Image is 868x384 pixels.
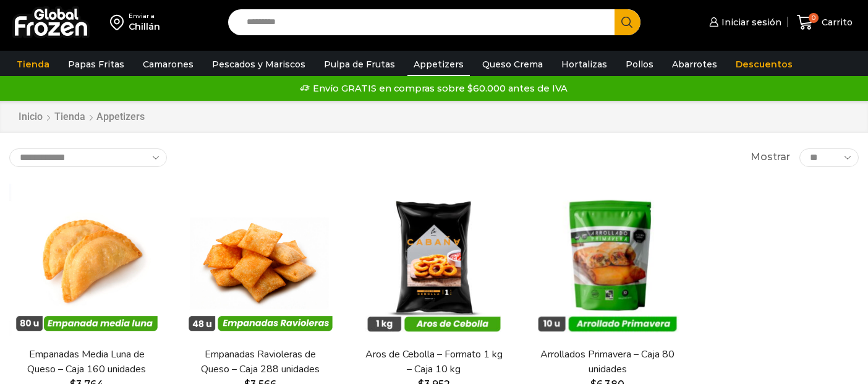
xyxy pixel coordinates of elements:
span: Carrito [819,16,853,28]
a: Appetizers [407,53,470,76]
h1: Appetizers [96,111,145,122]
a: Papas Fritas [62,53,130,76]
a: Tienda [11,53,56,76]
a: Abarrotes [666,53,723,76]
a: 0 Carrito [794,8,856,37]
a: Iniciar sesión [706,10,781,35]
a: Aros de Cebolla – Formato 1 kg – Caja 10 kg [364,348,504,376]
div: Chillán [129,20,160,33]
a: Camarones [137,53,200,76]
a: Arrollados Primavera – Caja 80 unidades [538,348,678,376]
a: Pulpa de Frutas [318,53,401,76]
a: Pollos [619,53,660,76]
a: Empanadas Media Luna de Queso – Caja 160 unidades [17,348,157,376]
a: Queso Crema [476,53,549,76]
a: Empanadas Ravioleras de Queso – Caja 288 unidades [190,348,330,376]
button: Search button [615,9,640,35]
img: address-field-icon.svg [110,12,129,33]
span: 0 [809,13,819,23]
a: Descuentos [730,53,799,76]
nav: Breadcrumb [18,110,145,124]
div: Enviar a [129,12,160,20]
a: Pescados y Mariscos [206,53,312,76]
span: Mostrar [751,150,790,164]
a: Inicio [18,110,43,124]
a: Hortalizas [555,53,613,76]
select: Pedido de la tienda [9,148,167,167]
a: Tienda [54,110,86,124]
span: Iniciar sesión [718,16,781,28]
